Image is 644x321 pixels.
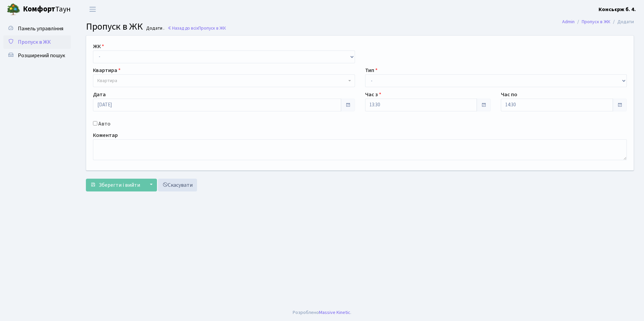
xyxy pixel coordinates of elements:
nav: breadcrumb [552,15,644,29]
span: Пропуск в ЖК [198,25,226,31]
label: ЖК [93,42,104,50]
span: Розширений пошук [18,52,65,59]
a: Скасувати [158,179,197,191]
a: Пропуск в ЖК [3,35,71,49]
label: Дата [93,91,106,99]
span: Таун [23,4,71,15]
li: Додати [610,18,634,26]
span: Пропуск в ЖК [18,38,51,46]
button: Зберегти і вийти [86,179,144,191]
label: Тип [365,66,378,74]
span: Панель управління [18,25,63,32]
label: Час з [365,91,381,99]
img: logo.png [7,3,20,16]
label: Час по [501,91,517,99]
a: Консьєрж б. 4. [599,5,636,13]
button: Переключити навігацію [84,4,101,15]
label: Коментар [93,131,118,139]
a: Назад до всіхПропуск в ЖК [167,25,226,31]
a: Admin [562,18,575,25]
a: Massive Kinetic [319,309,350,316]
small: Додати . [145,26,164,31]
span: Зберегти і вийти [99,181,140,189]
div: Розроблено . [293,309,351,316]
a: Панель управління [3,22,71,35]
span: Пропуск в ЖК [86,20,143,33]
a: Пропуск в ЖК [582,18,610,25]
b: Консьєрж б. 4. [599,6,636,13]
a: Розширений пошук [3,49,71,62]
b: Комфорт [23,4,55,14]
label: Авто [98,120,110,128]
label: Квартира [93,66,121,74]
span: Квартира [97,77,117,84]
